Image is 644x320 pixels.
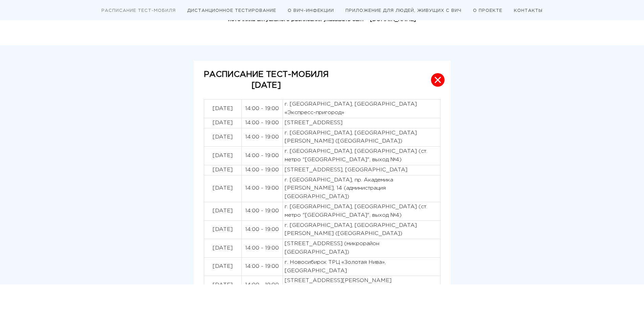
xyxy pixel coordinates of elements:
p: [DATE] [206,244,240,253]
p: г. [GEOGRAPHIC_DATA], [GEOGRAPHIC_DATA][PERSON_NAME] ([GEOGRAPHIC_DATA]) [285,221,438,238]
p: г. [GEOGRAPHIC_DATA], [GEOGRAPHIC_DATA] «Экспресс-пригород» [285,100,438,117]
p: г. Новосибирск ТРЦ «Золотая Нива», [GEOGRAPHIC_DATA] [285,258,438,275]
a: О ПРОЕКТЕ [473,9,502,13]
p: [STREET_ADDRESS][PERSON_NAME][PERSON_NAME] [285,277,438,294]
p: [DATE] [206,133,240,142]
p: 14:00 - 19:00 [243,105,281,113]
p: [DATE] [206,119,240,127]
p: 14:00 - 19:00 [243,207,281,215]
p: г. [GEOGRAPHIC_DATA], пр. Академика [PERSON_NAME], 14 (администрация [GEOGRAPHIC_DATA]) [285,176,438,201]
p: 14:00 - 19:00 [243,133,281,142]
p: [STREET_ADDRESS] (микрорайон [GEOGRAPHIC_DATA]) [285,240,438,257]
p: 14:00 - 19:00 [243,281,281,290]
p: 14:00 - 19:00 [243,166,281,174]
p: [DATE] [206,226,240,234]
p: 14:00 - 19:00 [243,244,281,253]
p: [DATE] [206,166,240,174]
p: 14:00 - 19:00 [243,184,281,193]
a: РАСПИСАНИЕ ТЕСТ-МОБИЛЯ [101,9,176,13]
a: О ВИЧ-ИНФЕКЦИИ [288,9,334,13]
p: [DATE] [206,281,240,290]
p: г. [GEOGRAPHIC_DATA], [GEOGRAPHIC_DATA] (ст. метро "[GEOGRAPHIC_DATA]", выход №4) [285,203,438,220]
button: РАСПИСАНИЕ ТЕСТ-МОБИЛЯ[DATE] [194,61,451,100]
strong: РАСПИСАНИЕ ТЕСТ-МОБИЛЯ [204,71,329,78]
p: 14:00 - 19:00 [243,152,281,160]
p: [DATE] [206,105,240,113]
a: КОНТАКТЫ [514,9,543,13]
a: ПРИЛОЖЕНИЕ ДЛЯ ЛЮДЕЙ, ЖИВУЩИХ С ВИЧ [345,9,461,13]
p: [STREET_ADDRESS], [GEOGRAPHIC_DATA] [285,166,438,174]
p: [DATE] [204,80,329,91]
p: [STREET_ADDRESS] [285,119,438,127]
p: [DATE] [206,184,240,193]
p: 14:00 - 19:00 [243,119,281,127]
p: 14:00 - 19:00 [243,226,281,234]
p: г. [GEOGRAPHIC_DATA], [GEOGRAPHIC_DATA] (ст. метро "[GEOGRAPHIC_DATA]", выход №4) [285,147,438,164]
p: г. [GEOGRAPHIC_DATA], [GEOGRAPHIC_DATA][PERSON_NAME] ([GEOGRAPHIC_DATA]) [285,129,438,146]
p: [DATE] [206,152,240,160]
p: 14:00 - 19:00 [243,262,281,271]
p: [DATE] [206,207,240,215]
a: ДИСТАНЦИОННОЕ ТЕСТИРОВАНИЕ [187,9,276,13]
p: [DATE] [206,262,240,271]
